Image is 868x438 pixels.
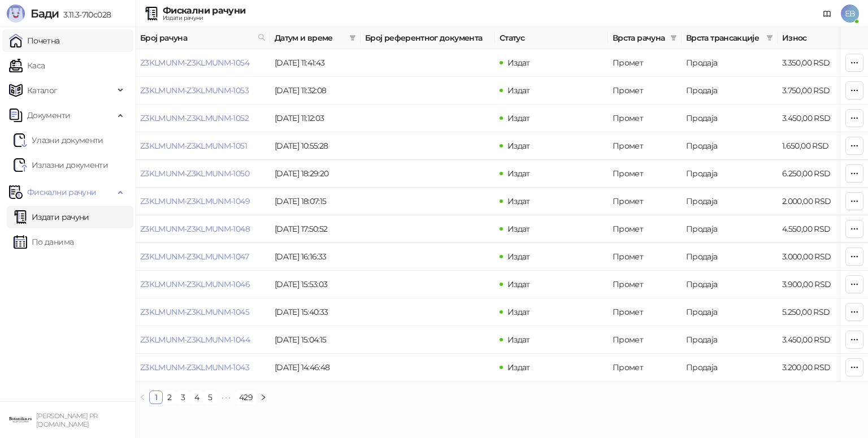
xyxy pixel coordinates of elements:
td: Продаја [682,188,778,215]
img: 64x64-companyLogo-0e2e8aaa-0bd2-431b-8613-6e3c65811325.png [9,409,32,431]
th: Статус [495,27,608,49]
td: 5.250,00 RSD [778,298,857,326]
td: Z3KLMUNM-Z3KLMUNM-1048 [136,215,270,243]
td: Продаја [682,215,778,243]
img: Logo [7,5,25,23]
th: Број референтног документа [361,27,495,49]
span: Издат [507,224,530,234]
td: Промет [608,188,682,215]
td: [DATE] 16:16:33 [270,243,361,271]
td: Продаја [682,243,778,271]
span: filter [349,34,356,41]
span: Каталог [27,79,58,102]
a: Ulazni dokumentiУлазни документи [14,129,103,151]
li: Претходна страна [136,391,149,404]
td: Z3KLMUNM-Z3KLMUNM-1049 [136,188,270,215]
span: Издат [507,196,530,206]
td: Промет [608,326,682,354]
a: Z3KLMUNM-Z3KLMUNM-1046 [140,279,250,289]
li: Следећих 5 Страна [217,391,235,404]
span: Издат [507,85,530,96]
span: Издат [507,251,530,262]
td: Z3KLMUNM-Z3KLMUNM-1052 [136,105,270,132]
td: 2.000,00 RSD [778,188,857,215]
td: [DATE] 18:07:15 [270,188,361,215]
span: Бади [31,7,59,20]
div: Фискални рачуни [163,6,245,15]
td: [DATE] 15:04:15 [270,326,361,354]
a: 5 [204,391,216,404]
small: [PERSON_NAME] PR [DOMAIN_NAME] [36,412,98,428]
td: Z3KLMUNM-Z3KLMUNM-1044 [136,326,270,354]
td: Z3KLMUNM-Z3KLMUNM-1054 [136,49,270,77]
td: Z3KLMUNM-Z3KLMUNM-1051 [136,132,270,160]
td: Продаја [682,105,778,132]
span: Издат [507,307,530,317]
th: Врста трансакције [682,27,778,49]
a: Излазни документи [14,154,108,176]
span: Износ [782,32,841,44]
span: ••• [217,391,235,404]
span: filter [764,29,775,46]
td: Z3KLMUNM-Z3KLMUNM-1050 [136,160,270,188]
span: Документи [27,104,70,127]
a: 1 [150,391,162,404]
td: Z3KLMUNM-Z3KLMUNM-1053 [136,77,270,105]
a: Z3KLMUNM-Z3KLMUNM-1044 [140,335,250,345]
a: Z3KLMUNM-Z3KLMUNM-1054 [140,58,249,68]
a: 2 [163,391,176,404]
td: Промет [608,105,682,132]
a: Z3KLMUNM-Z3KLMUNM-1045 [140,307,249,317]
span: filter [670,34,677,41]
a: Z3KLMUNM-Z3KLMUNM-1047 [140,251,249,262]
td: 1.650,00 RSD [778,132,857,160]
span: Издат [507,335,530,345]
a: Z3KLMUNM-Z3KLMUNM-1052 [140,113,249,123]
th: Врста рачуна [608,27,682,49]
span: filter [766,34,773,41]
td: Промет [608,160,682,188]
td: Z3KLMUNM-Z3KLMUNM-1046 [136,271,270,298]
td: Продаја [682,160,778,188]
td: Промет [608,77,682,105]
td: 3.450,00 RSD [778,105,857,132]
td: 3.900,00 RSD [778,271,857,298]
td: Промет [608,271,682,298]
td: [DATE] 15:53:03 [270,271,361,298]
td: 3.200,00 RSD [778,354,857,381]
span: filter [347,29,358,46]
td: [DATE] 18:29:20 [270,160,361,188]
span: Број рачуна [140,32,253,44]
a: Документација [818,5,836,23]
td: 6.250,00 RSD [778,160,857,188]
td: 3.000,00 RSD [778,243,857,271]
span: Издат [507,141,530,151]
td: [DATE] 15:40:33 [270,298,361,326]
li: 1 [149,391,163,404]
td: Промет [608,243,682,271]
td: [DATE] 14:46:48 [270,354,361,381]
button: left [136,391,149,404]
td: Продаја [682,132,778,160]
a: Z3KLMUNM-Z3KLMUNM-1051 [140,141,247,151]
td: 4.550,00 RSD [778,215,857,243]
td: Продаја [682,298,778,326]
a: Z3KLMUNM-Z3KLMUNM-1050 [140,168,249,179]
td: [DATE] 17:50:52 [270,215,361,243]
span: left [139,394,146,401]
span: EB [841,5,859,23]
span: Врста рачуна [613,32,666,44]
li: 2 [163,391,176,404]
a: 3 [177,391,189,404]
td: Продаја [682,271,778,298]
td: Продаја [682,49,778,77]
td: Промет [608,298,682,326]
span: right [260,394,267,401]
span: Издат [507,279,530,289]
td: Промет [608,354,682,381]
td: [DATE] 11:41:43 [270,49,361,77]
a: 4 [190,391,203,404]
td: 3.750,00 RSD [778,77,857,105]
td: [DATE] 11:32:08 [270,77,361,105]
a: По данима [14,231,73,253]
